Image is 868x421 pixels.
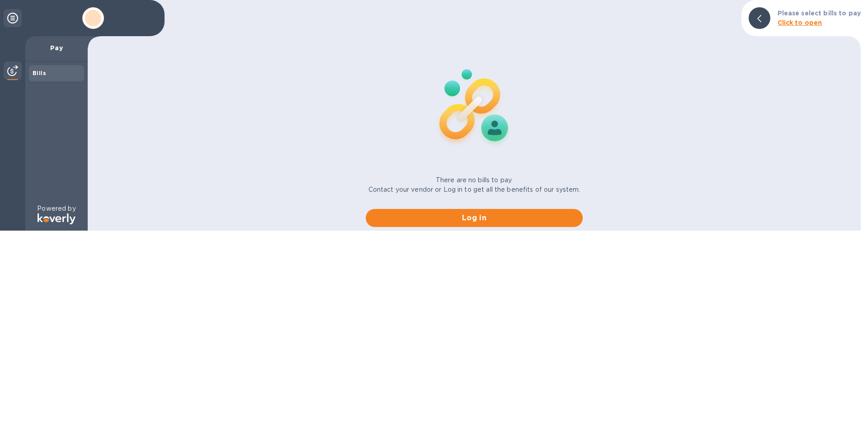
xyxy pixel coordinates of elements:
[33,70,46,76] b: Bills
[38,213,75,224] img: Logo
[778,9,861,17] b: Please select bills to pay
[368,175,580,194] p: There are no bills to pay. Contact your vendor or Log in to get all the benefits of our system.
[373,213,576,223] span: Log in
[778,19,822,26] b: Click to open
[366,209,583,227] button: Log in
[37,204,75,213] p: Powered by
[33,43,80,52] p: Pay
